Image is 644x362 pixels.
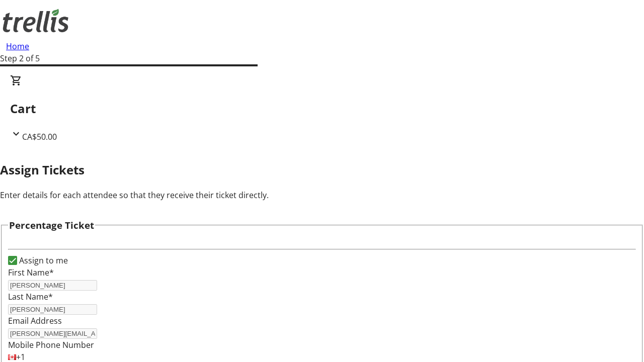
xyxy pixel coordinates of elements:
[9,218,94,232] h3: Percentage Ticket
[8,267,54,278] label: First Name*
[17,254,68,266] label: Assign to me
[10,74,634,143] div: CartCA$50.00
[8,315,62,326] label: Email Address
[22,131,57,142] span: CA$50.00
[10,100,634,118] h2: Cart
[8,339,94,350] label: Mobile Phone Number
[8,291,53,302] label: Last Name*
